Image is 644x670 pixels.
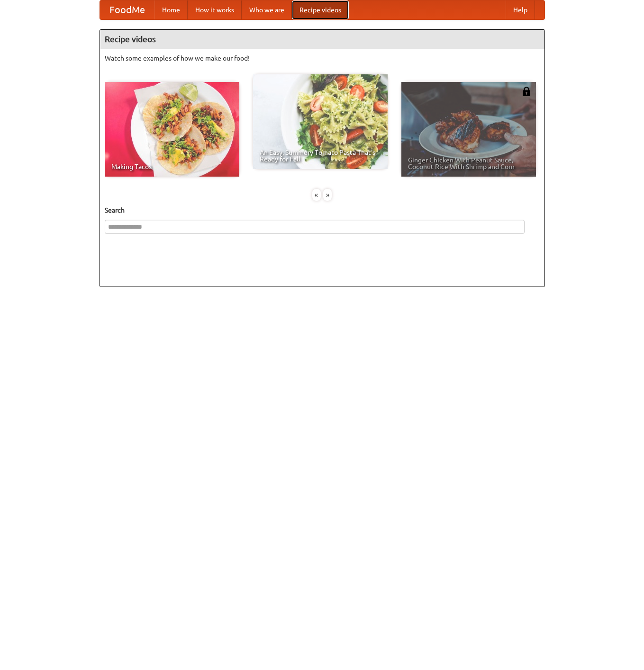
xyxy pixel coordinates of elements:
div: » [323,189,332,201]
h5: Search [105,205,540,215]
a: FoodMe [100,0,154,19]
a: Who we are [242,0,292,19]
span: An Easy, Summery Tomato Pasta That's Ready for Fall [260,149,381,162]
a: Recipe videos [292,0,349,19]
a: Making Tacos [105,82,239,177]
a: How it works [188,0,242,19]
a: An Easy, Summery Tomato Pasta That's Ready for Fall [253,74,388,169]
div: « [312,189,321,201]
a: Home [154,0,188,19]
img: 483408.png [522,87,531,96]
h4: Recipe videos [100,30,544,49]
a: Help [506,0,535,19]
p: Watch some examples of how we make our food! [105,54,540,63]
span: Making Tacos [111,163,233,170]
